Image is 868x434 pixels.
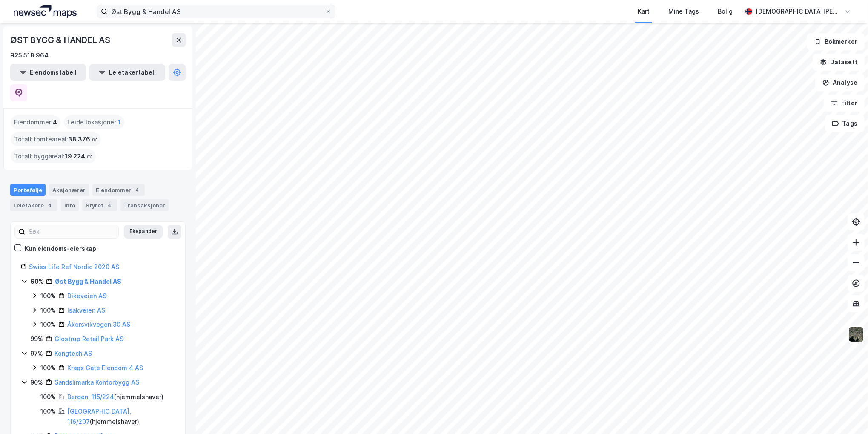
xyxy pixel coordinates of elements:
div: Transaksjoner [120,199,169,211]
div: 100% [40,406,56,417]
a: Dikeveien AS [67,292,106,299]
a: Sandslimarka Kontorbygg AS [54,379,139,386]
a: Bergen, 115/224 [67,393,114,400]
button: Analyse [815,74,865,91]
div: Kun eiendoms-eierskap [25,244,96,254]
img: 9k= [848,326,864,342]
div: Aksjonærer [49,184,89,196]
div: Bolig [718,6,733,17]
div: Portefølje [10,184,46,196]
span: 38 376 ㎡ [68,134,97,144]
button: Leietakertabell [89,64,165,81]
img: logo.a4113a55bc3d86da70a041830d287a7e.svg [14,5,77,18]
div: Kart [638,6,650,17]
input: Søk [25,225,118,238]
a: Isakveien AS [67,307,105,314]
div: 4 [46,201,54,210]
button: Bokmerker [807,33,865,50]
div: Totalt tomteareal : [11,132,101,146]
a: Øst Bygg & Handel AS [55,278,121,285]
span: 4 [53,117,57,127]
div: ØST BYGG & HANDEL AS [10,33,112,47]
div: 60% [30,276,43,287]
div: 925 518 964 [10,50,49,60]
button: Tags [825,115,865,132]
button: Eiendomstabell [10,64,86,81]
div: 100% [40,392,56,402]
div: Leide lokasjoner : [64,115,124,129]
div: Info [61,199,79,211]
div: 4 [133,186,141,194]
div: Styret [82,199,117,211]
div: ( hjemmelshaver ) [67,406,175,427]
button: Datasett [813,54,865,71]
div: 100% [40,305,56,316]
a: Åkersvikvegen 30 AS [67,321,130,328]
input: Søk på adresse, matrikkel, gårdeiere, leietakere eller personer [108,5,325,18]
button: Filter [824,95,865,112]
div: Mine Tags [668,6,699,17]
iframe: Chat Widget [825,393,868,434]
div: ( hjemmelshaver ) [67,392,163,402]
div: Totalt byggareal : [11,149,96,163]
a: Krags Gate Eiendom 4 AS [67,364,143,371]
div: 97% [30,348,43,359]
div: 99% [30,334,43,344]
div: 100% [40,291,56,301]
div: 100% [40,319,56,330]
span: 1 [118,117,121,127]
div: 90% [30,377,43,388]
a: Glostrup Retail Park AS [54,335,123,342]
div: Leietakere [10,199,57,211]
span: 19 224 ㎡ [65,151,92,161]
div: 4 [105,201,114,210]
div: 100% [40,363,56,373]
a: [GEOGRAPHIC_DATA], 116/207 [67,408,131,425]
button: Ekspander [124,225,163,239]
div: Eiendommer [92,184,145,196]
a: Swiss Life Ref Nordic 2020 AS [29,263,119,270]
div: Eiendommer : [11,115,60,129]
a: Kongtech AS [54,350,92,357]
div: [DEMOGRAPHIC_DATA][PERSON_NAME] [756,6,841,17]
